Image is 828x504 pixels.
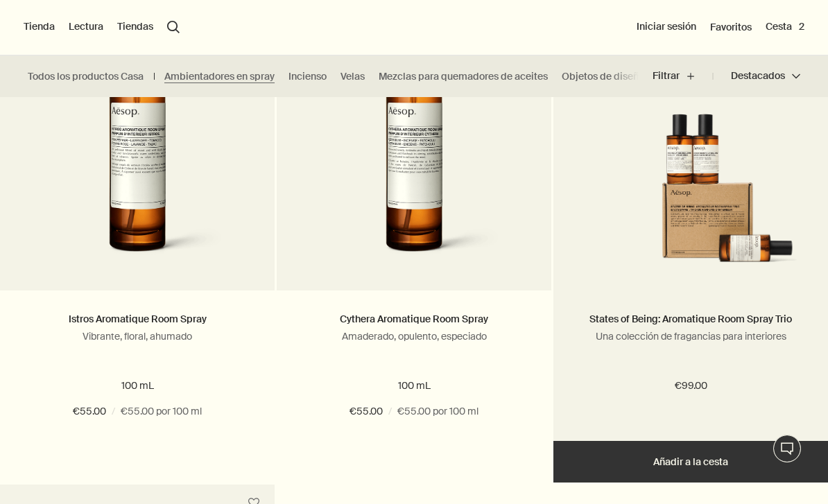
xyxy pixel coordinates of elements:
[21,330,254,342] p: Vibrante, floral, ahumado
[112,403,115,420] span: /
[562,70,644,83] a: Objetos de diseño
[28,70,144,83] a: Todos los productos Casa
[766,20,804,34] button: Cesta2
[121,403,202,420] span: €55.00 por 100 ml
[340,70,365,83] a: Velas
[304,16,524,270] img: Cythera Aromatique Room Spray en frasco de vidrio ámbar
[69,313,207,325] a: Istros Aromatique Room Spray
[350,403,383,420] span: €55.00
[167,21,180,33] button: Abrir la búsqueda
[340,313,488,325] a: Cythera Aromatique Room Spray
[713,60,800,93] button: Destacados
[297,330,531,342] p: Amaderado, opulento, especiado
[710,21,752,33] a: Favoritos
[637,20,696,34] button: Iniciar sesión
[553,16,828,290] a: Aromatique Room Spray Trio
[397,403,478,420] span: €55.00 por 100 ml
[164,70,275,83] a: Ambientadores en spray
[288,70,327,83] a: Incienso
[388,403,392,420] span: /
[24,20,55,34] button: Tienda
[277,16,551,290] a: Cythera Aromatique Room Spray en frasco de vidrio ámbar
[27,16,248,270] img: Istros Aromatique Room Spray en frasco de vidrio ámbar
[653,60,713,93] button: Filtrar
[773,435,801,462] button: Chat en direct
[69,20,103,34] button: Lectura
[675,378,707,394] span: €99.00
[73,403,106,420] span: €55.00
[574,114,807,270] img: Aromatique Room Spray Trio
[589,313,792,325] a: States of Being: Aromatique Room Spray Trio
[117,20,153,34] button: Tiendas
[574,330,807,342] p: Una colección de fragancias para interiores
[553,441,828,483] button: Añadir a la cesta - €99.00
[379,70,548,83] a: Mezclas para quemadores de aceites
